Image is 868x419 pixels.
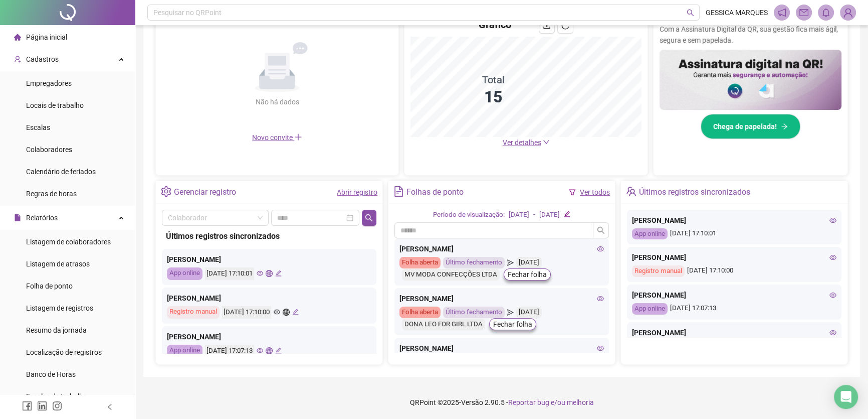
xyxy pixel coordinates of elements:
[275,347,282,354] span: edit
[493,319,532,330] span: Fechar folha
[26,190,77,198] span: Regras de horas
[504,268,551,281] button: Fechar folha
[597,345,604,352] span: eye
[507,307,514,318] span: send
[564,211,570,217] span: edit
[632,228,836,240] div: [DATE] 17:10:01
[205,345,254,357] div: [DATE] 17:07:13
[26,55,59,63] span: Cadastros
[632,303,668,315] div: App online
[252,133,302,142] span: Novo convite
[26,33,67,41] span: Página inicial
[639,184,750,201] div: Últimos registros sincronizados
[829,292,836,299] span: eye
[26,282,73,290] span: Folha de ponto
[222,306,271,319] div: [DATE] 17:10:00
[829,329,836,336] span: eye
[26,238,111,246] span: Listagem de colaboradores
[14,56,21,63] span: user-add
[393,186,404,197] span: file-text
[26,370,76,378] span: Banco de Horas
[26,214,58,222] span: Relatórios
[597,245,604,252] span: eye
[257,347,263,354] span: eye
[632,228,668,240] div: App online
[274,309,280,315] span: eye
[166,230,372,242] div: Últimos registros sincronizados
[22,401,32,411] span: facebook
[26,260,90,268] span: Listagem de atrasos
[597,295,604,302] span: eye
[543,138,550,146] span: down
[26,348,102,356] span: Localização de registros
[399,307,441,318] div: Folha aberta
[365,214,373,222] span: search
[26,123,50,131] span: Escalas
[174,184,236,201] div: Gerenciar registro
[283,309,289,315] span: global
[406,184,464,201] div: Folhas de ponto
[660,24,841,46] p: Com a Assinatura Digital da QR, sua gestão fica mais ágil, segura e sem papelada.
[799,8,808,17] span: mail
[167,293,371,304] div: [PERSON_NAME]
[543,22,551,30] span: download
[26,392,87,400] span: Escalas de trabalho
[14,214,21,221] span: file
[433,210,505,220] div: Período de visualização:
[161,186,171,197] span: setting
[821,8,830,17] span: bell
[632,215,836,226] div: [PERSON_NAME]
[597,226,605,234] span: search
[167,267,202,280] div: App online
[26,101,84,109] span: Locais de trabalho
[167,345,202,357] div: App online
[266,347,272,354] span: global
[26,146,72,154] span: Colaboradores
[632,265,836,277] div: [DATE] 17:10:00
[632,252,836,263] div: [PERSON_NAME]
[337,188,377,196] a: Abrir registro
[701,114,800,139] button: Chega de papelada!
[399,243,604,254] div: [PERSON_NAME]
[632,303,836,315] div: [DATE] 17:07:13
[516,257,542,268] div: [DATE]
[205,267,254,280] div: [DATE] 17:10:01
[561,22,569,30] span: reload
[503,138,541,147] span: Ver detalhes
[275,270,282,276] span: edit
[632,290,836,301] div: [PERSON_NAME]
[516,307,542,318] div: [DATE]
[399,343,604,354] div: [PERSON_NAME]
[626,186,636,197] span: team
[167,306,220,319] div: Registro manual
[26,326,87,334] span: Resumo da jornada
[508,398,594,406] span: Reportar bug e/ou melhoria
[829,254,836,261] span: eye
[507,257,514,268] span: send
[777,8,786,17] span: notification
[580,188,610,196] a: Ver todos
[489,318,536,330] button: Fechar folha
[539,210,560,220] div: [DATE]
[257,270,263,276] span: eye
[829,217,836,224] span: eye
[503,138,550,147] a: Ver detalhes down
[443,307,505,318] div: Último fechamento
[402,269,500,281] div: MV MODA CONFECÇÕES LTDA
[533,210,535,220] div: -
[26,79,72,87] span: Empregadores
[402,319,485,330] div: DONA LEO FOR GIRL LTDA
[461,398,483,406] span: Versão
[508,269,547,280] span: Fechar folha
[52,401,62,411] span: instagram
[781,123,788,130] span: arrow-right
[294,133,302,141] span: plus
[167,254,371,265] div: [PERSON_NAME]
[569,189,576,196] span: filter
[106,403,113,410] span: left
[660,50,841,110] img: banner%2F02c71560-61a6-44d4-94b9-c8ab97240462.png
[26,304,93,312] span: Listagem de registros
[834,385,858,409] div: Open Intercom Messenger
[167,331,371,342] div: [PERSON_NAME]
[706,7,768,18] span: GESSICA MARQUES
